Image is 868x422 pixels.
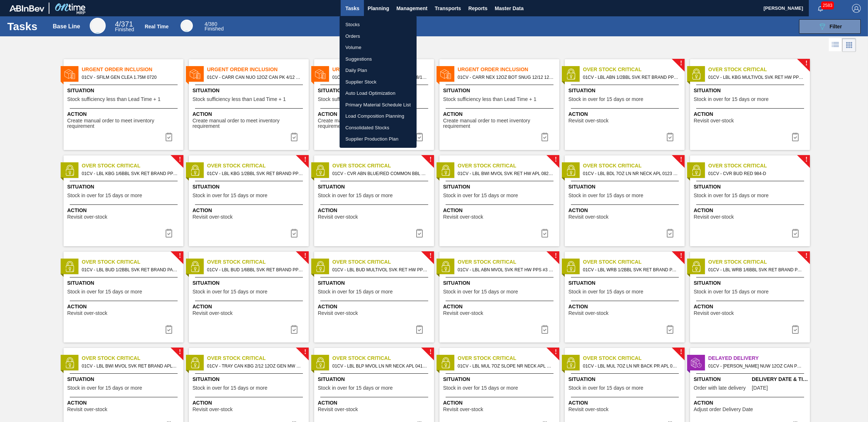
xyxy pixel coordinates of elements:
a: Daily Plan [340,65,417,76]
a: Suggestions [340,53,417,65]
a: Load Composition Planning [340,110,417,122]
a: Orders [340,31,417,42]
a: Consolidated Stocks [340,122,417,134]
a: Supplier Stock [340,76,417,88]
a: Primary Material Schedule List [340,99,417,111]
a: Stocks [340,19,417,31]
a: Supplier Production Plan [340,133,417,145]
a: Auto Load Optimization [340,88,417,99]
a: Volume [340,42,417,53]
